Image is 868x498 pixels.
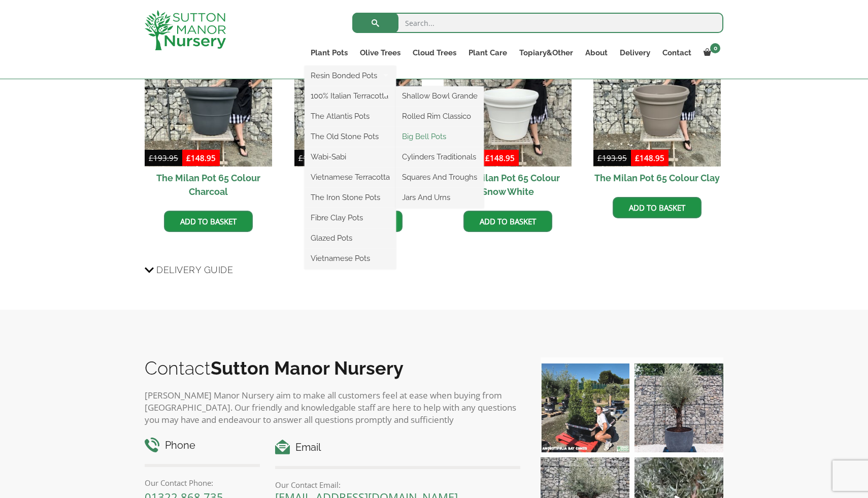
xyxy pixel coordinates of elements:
[593,39,721,189] a: Sale! The Milan Pot 65 Colour Clay
[593,39,721,167] img: The Milan Pot 65 Colour Clay
[305,251,396,266] a: Vietnamese Pots
[597,153,602,163] span: £
[298,153,328,163] bdi: 193.95
[407,46,462,60] a: Cloud Trees
[352,13,723,33] input: Search...
[396,149,484,164] a: Cylinders Traditionals
[463,211,552,232] a: Add to basket: “The Milan Pot 65 Colour Snow White”
[145,10,226,50] img: logo
[396,109,484,124] a: Rolled Rim Classico
[305,68,396,83] a: Resin Bonded Pots
[635,363,723,452] img: A beautiful multi-stem Spanish Olive tree potted in our luxurious fibre clay pots 😍😍
[593,167,721,189] h2: The Milan Pot 65 Colour Clay
[305,170,396,185] a: Vietnamese Terracotta
[396,129,484,144] a: Big Bell Pots
[305,109,396,124] a: The Atlantis Pots
[294,39,422,167] img: The Milan Pot 65 Colour Terracotta
[145,39,272,203] a: Sale! The Milan Pot 65 Colour Charcoal
[444,167,571,203] h2: The Milan Pot 65 Colour Snow White
[513,46,579,60] a: Topiary&Other
[305,190,396,205] a: The Iron Stone Pots
[444,39,571,167] img: The Milan Pot 65 Colour Snow White
[186,153,216,163] bdi: 148.95
[294,167,422,203] h2: The Milan Pot 65 Colour Terracotta
[305,230,396,246] a: Glazed Pots
[164,211,253,232] a: Add to basket: “The Milan Pot 65 Colour Charcoal”
[145,39,272,167] img: The Milan Pot 65 Colour Charcoal
[298,153,303,163] span: £
[656,46,697,60] a: Contact
[444,39,571,203] a: Sale! The Milan Pot 65 Colour Snow White
[305,149,396,164] a: Wabi-Sabi
[275,440,520,455] h4: Email
[635,153,664,163] bdi: 148.95
[597,153,627,163] bdi: 193.95
[710,43,720,53] span: 0
[149,153,178,163] bdi: 193.95
[485,153,490,163] span: £
[579,46,614,60] a: About
[305,88,396,104] a: 100% Italian Terracotta
[485,153,515,163] bdi: 148.95
[305,46,354,60] a: Plant Pots
[396,88,484,104] a: Shallow Bowl Grande
[396,170,484,185] a: Squares And Troughs
[211,357,404,379] b: Sutton Manor Nursery
[186,153,191,163] span: £
[145,389,520,426] p: [PERSON_NAME] Manor Nursery aim to make all customers feel at ease when buying from [GEOGRAPHIC_D...
[149,153,153,163] span: £
[305,210,396,225] a: Fibre Clay Pots
[697,46,723,60] a: 0
[613,197,702,218] a: Add to basket: “The Milan Pot 65 Colour Clay”
[145,477,260,489] p: Our Contact Phone:
[462,46,513,60] a: Plant Care
[635,153,640,163] span: £
[156,260,233,279] span: Delivery Guide
[396,190,484,205] a: Jars And Urns
[614,46,656,60] a: Delivery
[145,167,272,203] h2: The Milan Pot 65 Colour Charcoal
[145,438,260,453] h4: Phone
[145,357,520,379] h2: Contact
[294,39,422,203] a: Sale! The Milan Pot 65 Colour Terracotta
[541,363,629,452] img: Our elegant & picturesque Angustifolia Cones are an exquisite addition to your Bay Tree collectio...
[354,46,407,60] a: Olive Trees
[305,129,396,144] a: The Old Stone Pots
[275,479,520,491] p: Our Contact Email:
